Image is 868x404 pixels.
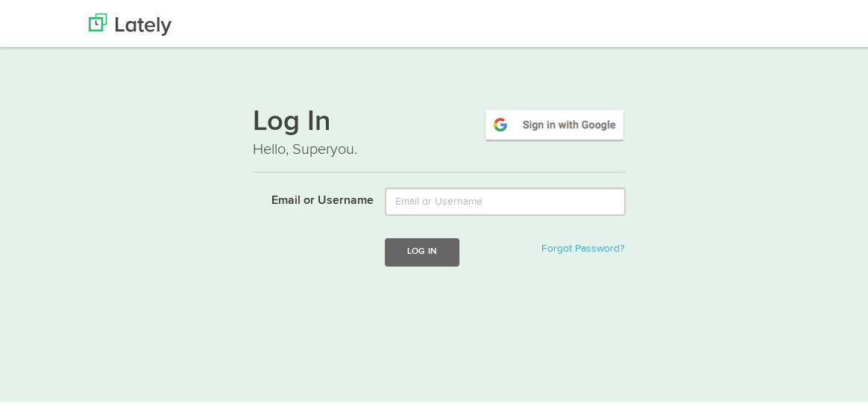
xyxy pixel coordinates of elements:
a: Forgot Password? [541,241,624,252]
input: Email or Username [385,185,626,214]
h1: Log In [253,105,626,137]
label: Email or Username [242,185,374,208]
button: Log In [385,236,459,264]
p: Hello, Superyou. [253,137,626,158]
img: Lately [89,11,172,34]
img: google-signin.png [483,105,626,140]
